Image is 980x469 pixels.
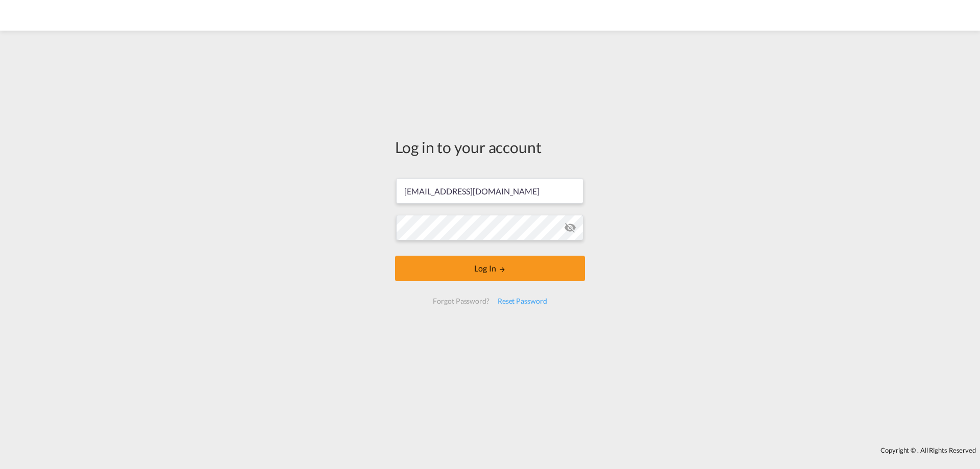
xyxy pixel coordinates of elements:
button: LOGIN [395,256,585,281]
div: Forgot Password? [429,292,493,310]
md-icon: icon-eye-off [564,221,576,234]
input: Enter email/phone number [396,178,583,204]
div: Reset Password [494,292,551,310]
div: Log in to your account [395,136,585,158]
